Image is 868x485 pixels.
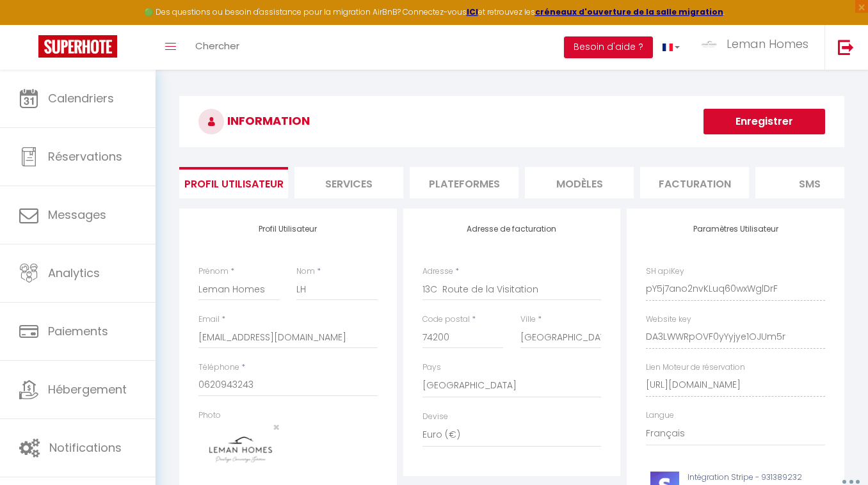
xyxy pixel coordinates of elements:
[10,5,49,44] button: Ouvrir le widget de chat LiveChat
[198,225,378,234] h4: Profil Utilisateur
[640,167,749,198] li: Facturation
[38,35,117,58] img: Super Booking
[689,25,824,70] a: ... Leman Homes
[273,422,280,433] button: Close
[48,381,127,397] span: Hébergement
[525,167,634,198] li: MODÈLES
[195,39,239,52] span: Chercher
[422,225,602,234] h4: Adresse de facturation
[646,362,745,374] label: Lien Moteur de réservation
[48,265,100,281] span: Analytics
[294,167,403,198] li: Services
[422,266,453,278] label: Adresse
[296,266,315,278] label: Nom
[179,96,844,147] h3: INFORMATION
[422,314,470,326] label: Code postal
[687,472,812,484] p: Intégration Stripe - 931389232
[198,362,239,374] label: Téléphone
[699,40,718,49] img: ...
[48,323,108,339] span: Paiements
[422,411,448,423] label: Devise
[198,266,229,278] label: Prénom
[755,167,864,198] li: SMS
[48,90,114,106] span: Calendriers
[838,39,854,55] img: logout
[198,314,220,326] label: Email
[467,6,478,17] a: ICI
[646,314,691,326] label: Website key
[727,36,808,52] span: Leman Homes
[410,167,518,198] li: Plateformes
[564,36,653,58] button: Besoin d'aide ?
[646,225,825,234] h4: Paramètres Utilisateur
[48,207,106,223] span: Messages
[273,419,280,435] span: ×
[703,109,825,134] button: Enregistrer
[198,409,221,422] label: Photo
[535,6,723,17] a: créneaux d'ouverture de la salle migration
[646,266,684,278] label: SH apiKey
[48,148,122,164] span: Réservations
[198,433,280,467] img: 17190660734817.png
[646,409,674,422] label: Langue
[520,314,536,326] label: Ville
[186,25,249,70] a: Chercher
[422,362,441,374] label: Pays
[49,440,122,456] span: Notifications
[179,167,288,198] li: Profil Utilisateur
